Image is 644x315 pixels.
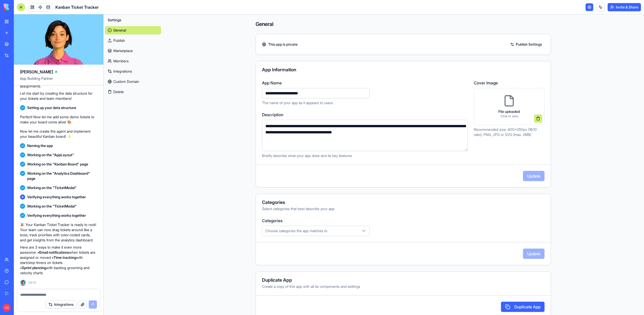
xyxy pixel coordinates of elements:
[39,250,69,254] strong: Email notifications
[28,281,36,285] span: 09:13
[22,265,46,270] strong: Sprint planning
[268,42,298,47] span: This app is private
[262,218,545,224] label: Categories
[105,67,161,75] a: Integrations
[262,200,545,205] div: Categories
[27,152,74,157] span: Working on the "AppLayout"
[608,3,641,11] button: Invite & Share
[474,88,545,125] div: File uploadedClick to view
[27,185,77,190] span: Working on the "TicketModal"
[498,114,520,118] p: Click to view
[27,162,88,167] span: Working on the "Kanban Board" page
[27,171,97,181] span: Working on the "Analytics Dashboard" page
[262,112,468,118] label: Description
[262,226,370,236] button: Choose categories the app matches to
[27,105,76,110] span: Setting up your data structure
[256,21,551,28] h4: General
[262,284,545,289] div: Create a copy of this app with all its components and settings
[55,4,99,10] span: Kanban Ticket Tracker
[20,69,53,75] span: [PERSON_NAME]
[262,206,545,211] div: Select categories that best describe your app
[508,40,545,48] a: Publish Settings
[498,109,520,114] p: File uploaded
[46,300,76,309] button: Integrations
[105,88,161,96] button: Delete
[262,153,468,158] p: Briefly describe what your app does and its key features
[20,222,97,243] p: 🎉 Your Kanban Ticket Tracker is ready to rock! Your team can now drag tickets around like a boss,...
[105,26,161,34] a: General
[474,80,545,86] label: Cover Image
[20,76,97,85] span: App Building Partner
[105,47,161,55] a: Marketplace
[474,127,545,137] p: Recommended size: 400x250px (16:10 ratio). PNG, JPG or SVG (max. 2MB)
[20,114,97,125] p: Perfect! Now let me add some demo tickets to make your board come alive! 🎨
[262,278,545,282] div: Duplicate App
[27,194,86,200] span: Verifying everything works together
[4,4,35,11] img: logo
[27,143,53,148] span: Naming the app
[105,16,161,24] button: Settings
[20,129,97,139] p: Now let me create the agent and implement your beautiful Kanban board! ✨
[105,77,161,86] a: Custom Domain
[54,255,76,260] strong: Time tracking
[20,245,97,275] p: Here are 3 ways to make it even more awesome: • when tickets are assigned or moved • with start/s...
[105,57,161,65] a: Members
[501,302,545,312] button: Duplicate App
[265,228,327,233] span: Choose categories the app matches to
[27,213,86,218] span: Verifying everything works together
[262,67,545,72] div: App Information
[108,17,121,23] span: Settings
[3,304,11,312] span: CS
[262,80,468,86] label: App Name
[20,280,26,286] img: Ella_00000_wcx2te.png
[20,91,97,101] p: Let me start by creating the data structure for your tickets and team members!
[27,204,77,209] span: Working on the "TicketModal"
[105,36,161,45] a: Publish
[262,100,468,105] p: The name of your app as it appears to users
